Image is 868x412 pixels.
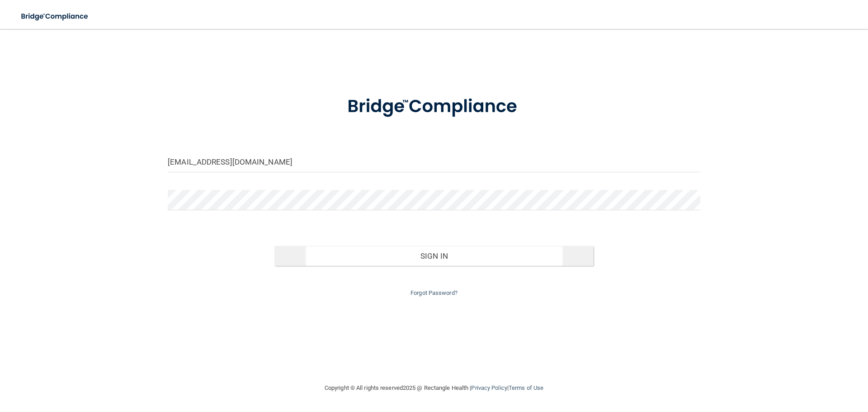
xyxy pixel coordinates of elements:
[410,289,458,296] a: Forgot Password?
[509,384,543,391] a: Terms of Use
[274,246,594,266] button: Sign In
[14,7,97,26] img: bridge_compliance_login_screen.278c3ca4.svg
[168,152,700,172] input: Email
[471,384,507,391] a: Privacy Policy
[329,83,539,130] img: bridge_compliance_login_screen.278c3ca4.svg
[269,374,599,403] div: Copyright © All rights reserved 2025 @ Rectangle Health | |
